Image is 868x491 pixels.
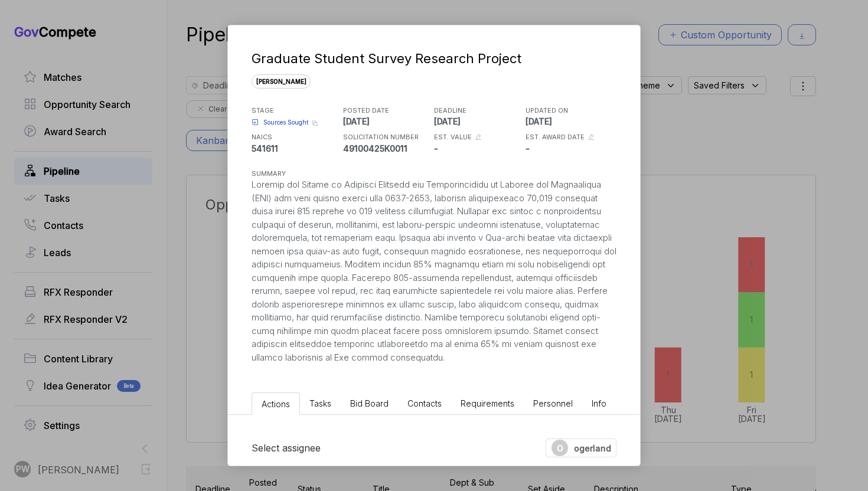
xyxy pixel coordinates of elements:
[343,115,432,127] p: [DATE]
[252,106,340,116] h5: STAGE
[461,398,514,408] span: Requirements
[574,442,611,454] span: ogerland
[252,441,321,455] h5: Select assignee
[533,398,573,408] span: Personnel
[343,142,432,155] p: 49100425K0011
[434,106,523,116] h5: DEADLINE
[350,398,389,408] span: Bid Board
[309,398,331,408] span: Tasks
[407,398,442,408] span: Contacts
[252,178,616,364] div: Loremip dol Sitame co Adipisci Elitsedd eiu Temporincididu ut Laboree dol Magnaaliqua (ENI) adm v...
[252,169,598,179] h5: SUMMARY
[252,74,311,89] span: [PERSON_NAME]
[343,132,432,142] h5: SOLICITATION NUMBER
[434,132,472,142] h5: EST. VALUE
[434,142,523,155] p: -
[557,442,563,454] span: O
[252,142,340,155] p: 541611
[343,106,432,116] h5: POSTED DATE
[252,132,340,142] h5: NAICS
[252,118,308,127] a: Sources Sought
[262,399,290,409] span: Actions
[592,398,606,408] span: Info
[526,142,614,155] p: -
[434,115,523,127] p: [DATE]
[252,49,612,68] div: Graduate Student Survey Research Project
[263,118,308,127] span: Sources Sought
[526,132,585,142] h5: EST. AWARD DATE
[526,115,614,127] p: [DATE]
[526,106,614,116] h5: UPDATED ON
